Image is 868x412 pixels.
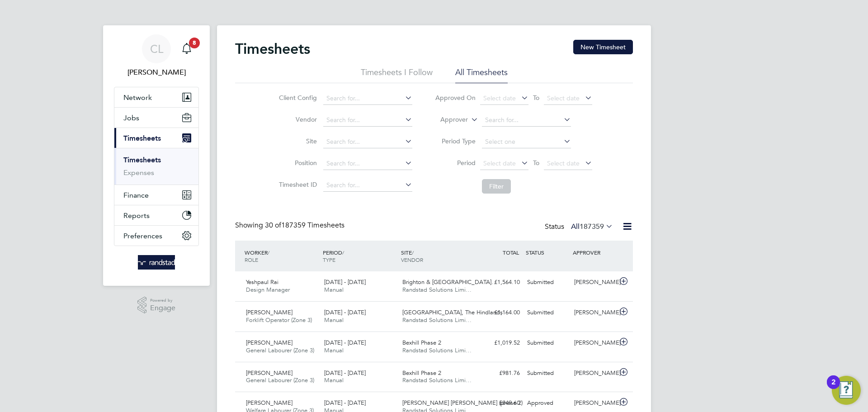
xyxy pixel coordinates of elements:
[246,339,292,346] span: [PERSON_NAME]
[178,34,196,63] a: 8
[323,157,412,170] input: Search for...
[324,399,366,407] span: [DATE] - [DATE]
[246,346,314,354] span: General Labourer (Zone 3)
[401,256,423,263] span: VENDOR
[245,256,258,263] span: ROLE
[580,222,604,231] span: 187359
[324,346,344,354] span: Manual
[524,396,571,411] div: Approved
[114,185,198,205] button: Finance
[138,255,175,270] img: randstad-logo-retina.png
[114,87,198,107] button: Network
[342,249,344,256] span: /
[323,114,412,127] input: Search for...
[123,211,150,220] span: Reports
[114,226,198,246] button: Preferences
[482,179,511,194] button: Filter
[503,249,519,256] span: TOTAL
[114,255,199,270] a: Go to home page
[530,92,542,104] span: To
[123,134,161,142] span: Timesheets
[324,369,366,377] span: [DATE] - [DATE]
[482,136,571,148] input: Select one
[246,376,314,384] span: General Labourer (Zone 3)
[402,399,523,407] span: [PERSON_NAME] [PERSON_NAME] (phase 2)
[276,159,317,167] label: Position
[399,244,477,268] div: SITE
[427,115,468,124] label: Approver
[137,297,176,314] a: Powered byEngage
[483,159,516,167] span: Select date
[123,156,161,164] a: Timesheets
[150,297,175,304] span: Powered by
[435,137,476,145] label: Period Type
[324,286,344,294] span: Manual
[246,316,312,324] span: Forklift Operator (Zone 3)
[265,221,281,230] span: 30 of
[524,275,571,290] div: Submitted
[547,159,580,167] span: Select date
[545,221,615,233] div: Status
[189,38,200,48] span: 8
[524,244,571,260] div: STATUS
[114,205,198,225] button: Reports
[324,308,366,316] span: [DATE] - [DATE]
[402,316,472,324] span: Randstad Solutions Limi…
[524,366,571,381] div: Submitted
[571,222,613,231] label: All
[324,376,344,384] span: Manual
[361,67,433,83] li: Timesheets I Follow
[114,128,198,148] button: Timesheets
[123,232,162,240] span: Preferences
[114,148,198,185] div: Timesheets
[235,40,310,58] h2: Timesheets
[276,180,317,189] label: Timesheet ID
[831,382,835,394] div: 2
[402,369,441,377] span: Bexhill Phase 2
[476,305,524,320] div: £1,164.00
[571,275,618,290] div: [PERSON_NAME]
[402,339,441,346] span: Bexhill Phase 2
[276,94,317,102] label: Client Config
[246,399,292,407] span: [PERSON_NAME]
[276,115,317,123] label: Vendor
[455,67,508,83] li: All Timesheets
[435,94,476,102] label: Approved On
[483,94,516,102] span: Select date
[324,278,366,286] span: [DATE] - [DATE]
[114,108,198,128] button: Jobs
[235,221,346,230] div: Showing
[571,244,618,260] div: APPROVER
[571,396,618,411] div: [PERSON_NAME]
[482,114,571,127] input: Search for...
[114,34,199,78] a: CL[PERSON_NAME]
[246,286,290,294] span: Design Manager
[476,275,524,290] div: £1,564.10
[123,114,139,122] span: Jobs
[402,308,503,316] span: [GEOGRAPHIC_DATA], The Hindlands
[530,157,542,169] span: To
[571,366,618,381] div: [PERSON_NAME]
[242,244,321,268] div: WORKER
[323,179,412,192] input: Search for...
[246,308,292,316] span: [PERSON_NAME]
[150,304,175,312] span: Engage
[265,221,344,230] span: 187359 Timesheets
[524,336,571,350] div: Submitted
[150,43,163,55] span: CL
[573,40,633,54] button: New Timesheet
[103,25,210,286] nav: Main navigation
[524,305,571,320] div: Submitted
[476,366,524,381] div: £981.76
[324,339,366,346] span: [DATE] - [DATE]
[402,346,472,354] span: Randstad Solutions Limi…
[323,256,335,263] span: TYPE
[402,278,497,286] span: Brighton & [GEOGRAPHIC_DATA]…
[123,191,149,199] span: Finance
[832,376,861,405] button: Open Resource Center, 2 new notifications
[476,336,524,350] div: £1,019.52
[246,278,278,286] span: Yeshpaul Rai
[571,305,618,320] div: [PERSON_NAME]
[402,376,472,384] span: Randstad Solutions Limi…
[323,136,412,148] input: Search for...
